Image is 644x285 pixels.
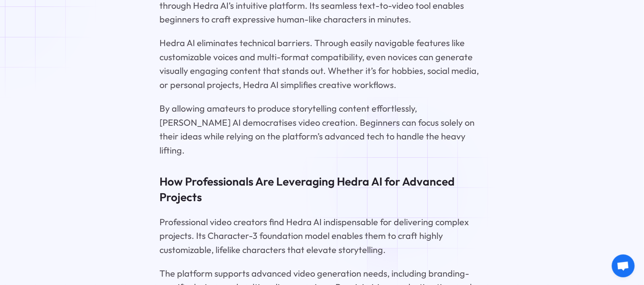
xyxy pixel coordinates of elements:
[159,102,485,157] p: By allowing amateurs to produce storytelling content effortlessly, [PERSON_NAME] AI democratises ...
[159,215,485,257] p: Professional video creators find Hedra AI indispensable for delivering complex projects. Its Char...
[159,174,485,205] h3: How Professionals Are Leveraging Hedra AI for Advanced Projects
[612,255,635,277] a: Open chat
[159,36,485,92] p: Hedra AI eliminates technical barriers. Through easily navigable features like customizable voice...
